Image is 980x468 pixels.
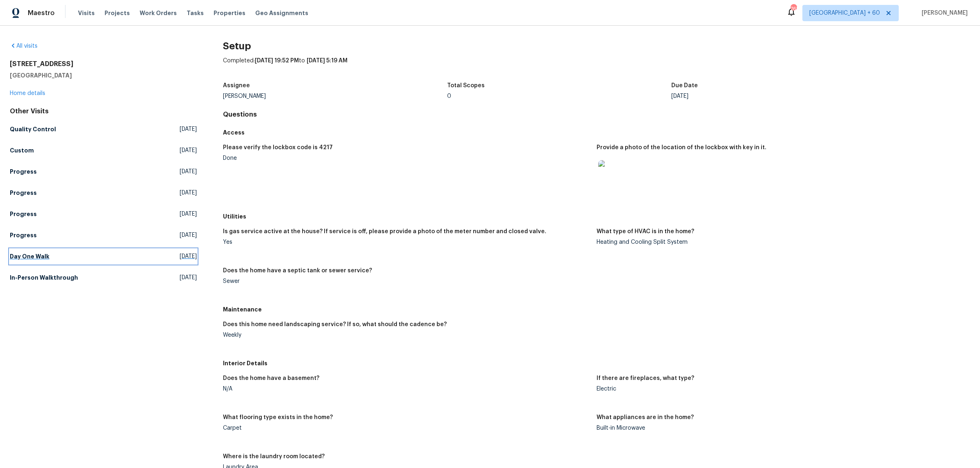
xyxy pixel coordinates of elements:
[10,125,56,133] h5: Quality Control
[223,229,546,234] h5: Is gas service active at the house? If service is off, please provide a photo of the meter number...
[10,43,38,49] a: All visits
[223,93,447,99] div: [PERSON_NAME]
[447,93,671,99] div: 0
[10,228,197,243] a: Progress[DATE]
[180,125,197,133] span: [DATE]
[597,386,964,392] div: Electric
[223,57,970,78] div: Completed: to
[447,83,485,88] h5: Total Scopes
[223,305,970,313] h5: Maintenance
[10,270,197,285] a: In-Person Walkthrough[DATE]
[214,9,245,17] span: Properties
[223,155,590,161] div: Done
[10,91,45,96] a: Home details
[223,359,970,367] h5: Interior Details
[809,9,880,17] span: [GEOGRAPHIC_DATA] + 60
[597,229,694,234] h5: What type of HVAC is in the home?
[10,122,197,137] a: Quality Control[DATE]
[223,110,970,119] h4: Questions
[223,239,590,245] div: Yes
[223,42,970,50] h2: Setup
[223,212,970,221] h5: Utilities
[223,454,325,459] h5: Where is the laundry room located?
[10,252,49,260] h5: Day One Walk
[140,9,177,17] span: Work Orders
[223,145,333,150] h5: Please verify the lockbox code is 4217
[223,128,970,137] h5: Access
[10,164,197,179] a: Progress[DATE]
[255,58,299,64] span: [DATE] 19:52 PM
[180,231,197,239] span: [DATE]
[10,71,197,79] h5: [GEOGRAPHIC_DATA]
[307,58,347,64] span: [DATE] 5:19 AM
[597,145,766,150] h5: Provide a photo of the location of the lockbox with key in it.
[180,252,197,260] span: [DATE]
[791,5,796,13] div: 768
[223,425,590,431] div: Carpet
[918,9,968,17] span: [PERSON_NAME]
[597,375,694,381] h5: If there are fireplaces, what type?
[255,9,308,17] span: Geo Assignments
[10,185,197,200] a: Progress[DATE]
[10,207,197,221] a: Progress[DATE]
[223,332,590,338] div: Weekly
[180,189,197,197] span: [DATE]
[187,10,204,16] span: Tasks
[10,210,37,218] h5: Progress
[180,146,197,155] span: [DATE]
[223,322,447,327] h5: Does this home need landscaping service? If so, what should the cadence be?
[671,93,895,99] div: [DATE]
[180,168,197,176] span: [DATE]
[105,9,130,17] span: Projects
[10,107,197,115] div: Other Visits
[671,83,698,88] h5: Due Date
[223,268,372,274] h5: Does the home have a septic tank or sewer service?
[10,249,197,264] a: Day One Walk[DATE]
[180,210,197,218] span: [DATE]
[78,9,95,17] span: Visits
[223,386,590,392] div: N/A
[597,415,694,420] h5: What appliances are in the home?
[10,143,197,158] a: Custom[DATE]
[10,231,37,239] h5: Progress
[10,168,37,176] h5: Progress
[223,375,319,381] h5: Does the home have a basement?
[28,9,55,17] span: Maestro
[223,278,590,284] div: Sewer
[10,274,78,282] h5: In-Person Walkthrough
[223,415,333,420] h5: What flooring type exists in the home?
[597,425,964,431] div: Built-in Microwave
[223,83,250,88] h5: Assignee
[180,274,197,282] span: [DATE]
[10,189,37,197] h5: Progress
[10,146,34,155] h5: Custom
[597,239,964,245] div: Heating and Cooling Split System
[10,60,197,68] h2: [STREET_ADDRESS]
